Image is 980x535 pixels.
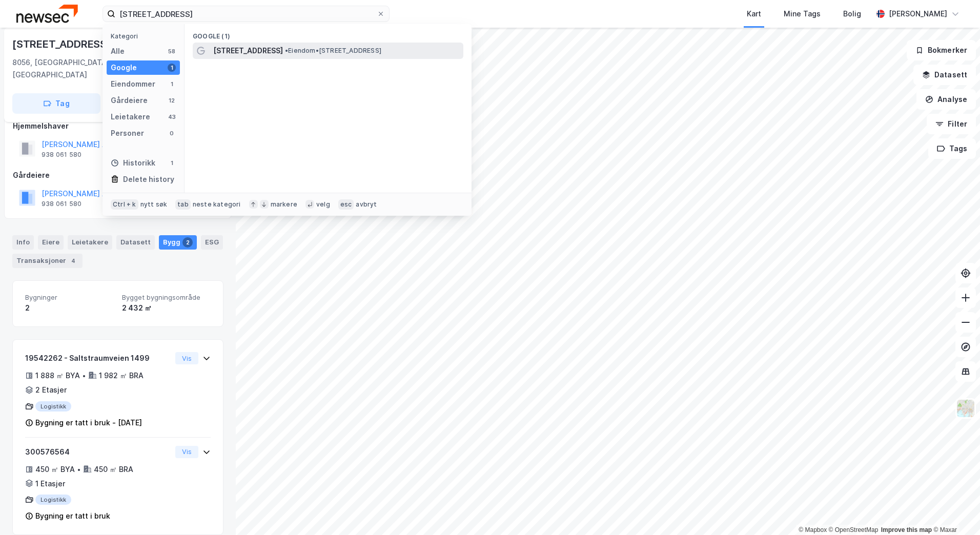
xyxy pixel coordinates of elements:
div: 1 [168,64,176,72]
button: Tag [12,93,100,114]
div: 2 [182,237,193,248]
div: nytt søk [140,200,168,209]
img: Z [956,399,975,418]
button: Analyse [916,89,976,110]
div: • [82,372,86,380]
div: avbryt [356,200,377,209]
div: Leietakere [111,111,150,123]
div: 4 [68,256,78,266]
div: 1 [168,80,176,88]
div: Alle [111,45,125,57]
div: Eiendommer [111,78,155,90]
div: 0 [168,129,176,137]
div: 43 [168,113,176,121]
div: 19542262 - Saltstraumveien 1499 [25,352,171,364]
img: newsec-logo.f6e21ccffca1b3a03d2d.png [16,5,78,23]
div: 8056, [GEOGRAPHIC_DATA], [GEOGRAPHIC_DATA] [12,56,181,81]
div: Personer [111,127,144,139]
div: 12 [168,96,176,105]
div: 2 432 ㎡ [122,302,211,314]
div: 1 888 ㎡ BYA [35,369,80,382]
div: Datasett [116,235,155,250]
div: Google (1) [185,24,472,43]
a: OpenStreetMap [829,526,879,533]
div: ESG [201,235,223,250]
div: Leietakere [68,235,112,250]
div: tab [175,199,191,210]
div: 2 Etasjer [35,384,67,396]
span: Eiendom • [STREET_ADDRESS] [285,47,381,55]
div: Eiere [38,235,64,250]
div: 300576564 [25,446,171,458]
div: Transaksjoner [12,254,83,268]
div: neste kategori [193,200,241,209]
div: Historikk [111,157,155,169]
div: Bolig [843,8,861,20]
div: 1 [168,159,176,167]
div: 938 061 580 [42,200,81,208]
div: Kart [747,8,761,20]
div: 1 982 ㎡ BRA [99,369,144,382]
div: 2 [25,302,114,314]
div: Bygg [159,235,197,250]
div: 450 ㎡ BYA [35,463,75,476]
div: Mine Tags [784,8,821,20]
input: Søk på adresse, matrikkel, gårdeiere, leietakere eller personer [115,6,377,22]
button: Bokmerker [907,40,976,60]
span: Bygninger [25,293,114,302]
div: 938 061 580 [42,151,81,159]
div: Ctrl + k [111,199,138,210]
div: 450 ㎡ BRA [94,463,133,476]
div: Delete history [123,173,174,186]
button: Filter [927,114,976,134]
button: Datasett [913,65,976,85]
button: Tags [928,138,976,159]
div: velg [316,200,330,209]
div: 58 [168,47,176,55]
button: Vis [175,446,198,458]
div: Kontrollprogram for chat [929,486,980,535]
div: esc [338,199,354,210]
div: Bygning er tatt i bruk [35,510,110,522]
div: markere [271,200,297,209]
div: Gårdeiere [13,169,223,181]
button: Vis [175,352,198,364]
span: • [285,47,288,54]
div: • [77,465,81,474]
div: Gårdeiere [111,94,148,107]
a: Improve this map [881,526,932,533]
div: [PERSON_NAME] [889,8,947,20]
div: 1 Etasjer [35,478,65,490]
div: [STREET_ADDRESS] [12,36,113,52]
a: Mapbox [799,526,827,533]
div: Bygning er tatt i bruk - [DATE] [35,417,142,429]
div: Google [111,61,137,74]
iframe: Chat Widget [929,486,980,535]
span: Bygget bygningsområde [122,293,211,302]
div: Hjemmelshaver [13,120,223,132]
div: Info [12,235,34,250]
span: [STREET_ADDRESS] [213,45,283,57]
div: Kategori [111,32,180,40]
